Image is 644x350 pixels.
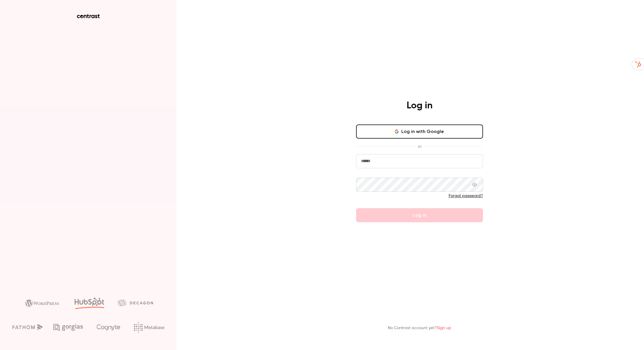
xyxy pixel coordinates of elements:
p: No Contrast account yet? [388,325,451,331]
button: Log in with Google [356,124,483,139]
a: Forgot password? [449,194,483,198]
h4: Log in [407,100,432,112]
img: decagon [118,299,153,306]
a: Sign up [437,326,451,330]
span: or [415,143,425,149]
